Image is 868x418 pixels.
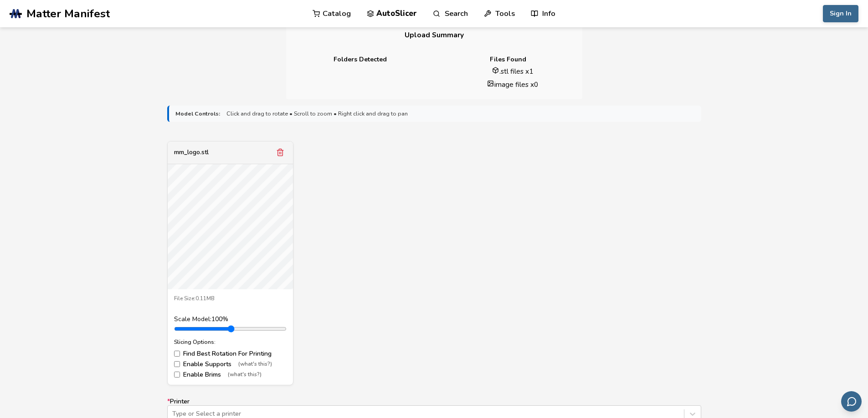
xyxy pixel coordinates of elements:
[450,80,576,89] li: image files x 0
[174,351,180,357] input: Find Best Rotation For Printing
[286,21,582,49] h3: Upload Summary
[175,111,220,117] strong: Model Controls:
[841,391,862,412] button: Send feedback via email
[174,149,209,156] div: mm_logo.stl
[26,7,110,20] span: Matter Manifest
[174,296,287,302] div: File Size: 0.11MB
[174,339,287,345] div: Slicing Options:
[226,111,408,117] span: Click and drag to rotate • Scroll to zoom • Right click and drag to pan
[174,361,180,367] input: Enable Supports(what's this?)
[238,361,272,368] span: (what's this?)
[441,56,576,63] h4: Files Found
[174,361,287,368] label: Enable Supports
[274,146,287,159] button: Remove model
[174,316,287,323] div: Scale Model: 100 %
[450,66,576,76] li: .stl files x 1
[228,372,262,378] span: (what's this?)
[823,5,858,22] button: Sign In
[293,56,428,63] h4: Folders Detected
[174,350,287,358] label: Find Best Rotation For Printing
[172,410,174,418] input: *PrinterType or Select a printer
[174,371,287,378] label: Enable Brims
[174,372,180,378] input: Enable Brims(what's this?)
